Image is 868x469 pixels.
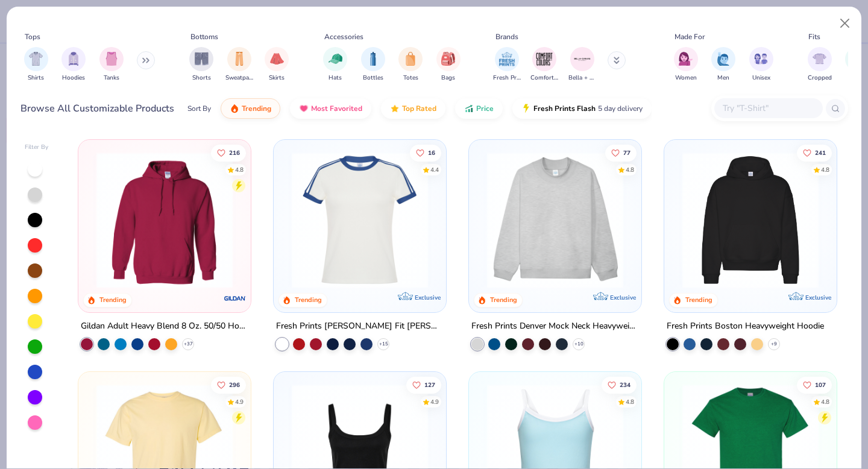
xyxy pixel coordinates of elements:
[722,101,814,115] input: Try "T-Shirt"
[269,74,285,83] span: Skirts
[605,144,637,161] button: Like
[568,47,596,83] button: filter button
[410,144,441,161] button: Like
[406,376,441,393] button: Like
[381,98,445,119] button: Top Rated
[223,286,247,310] img: Gildan logo
[25,143,49,152] div: Filter By
[99,47,124,83] button: filter button
[436,47,461,83] div: filter for Bags
[626,397,634,406] div: 4.8
[493,47,521,83] div: filter for Fresh Prints
[379,341,388,348] span: + 15
[797,376,832,393] button: Like
[808,74,832,83] span: Cropped
[610,294,636,301] span: Exclusive
[495,31,518,42] div: Brands
[626,165,634,174] div: 4.8
[225,47,253,83] div: filter for Sweatpants
[190,31,218,42] div: Bottoms
[90,152,239,288] img: 01756b78-01f6-4cc6-8d8a-3c30c1a0c8ac
[221,98,280,119] button: Trending
[455,98,503,119] button: Price
[230,150,241,156] span: 216
[815,150,826,156] span: 241
[104,74,119,83] span: Tanks
[329,74,342,83] span: Hats
[29,52,43,66] img: Shirts Image
[749,47,773,83] div: filter for Unisex
[498,50,516,68] img: Fresh Prints Image
[402,104,436,113] span: Top Rated
[361,47,385,83] div: filter for Bottles
[620,382,631,388] span: 234
[441,74,455,83] span: Bags
[398,47,423,83] button: filter button
[711,47,735,83] button: filter button
[675,74,697,83] span: Women
[299,104,309,113] img: most_fav.gif
[749,47,773,83] button: filter button
[62,74,85,83] span: Hoodies
[674,47,698,83] button: filter button
[105,52,118,66] img: Tanks Image
[329,52,342,66] img: Hats Image
[629,152,777,288] img: a90f7c54-8796-4cb2-9d6e-4e9644cfe0fe
[184,341,193,348] span: + 37
[430,397,439,406] div: 4.9
[225,47,253,83] button: filter button
[67,52,80,66] img: Hoodies Image
[530,74,558,83] span: Comfort Colors
[530,47,558,83] div: filter for Comfort Colors
[404,52,417,66] img: Totes Image
[25,31,40,42] div: Tops
[242,104,271,113] span: Trending
[602,376,637,393] button: Like
[521,104,531,113] img: flash.gif
[771,341,777,348] span: + 9
[679,52,693,66] img: Women Image
[574,341,583,348] span: + 10
[493,74,521,83] span: Fresh Prints
[276,319,444,334] div: Fresh Prints [PERSON_NAME] Fit [PERSON_NAME] Shirt with Stripes
[675,31,705,42] div: Made For
[493,47,521,83] button: filter button
[717,74,729,83] span: Men
[808,31,820,42] div: Fits
[265,47,289,83] button: filter button
[189,47,213,83] button: filter button
[797,144,832,161] button: Like
[212,376,247,393] button: Like
[28,74,44,83] span: Shirts
[808,47,832,83] button: filter button
[813,52,826,66] img: Cropped Image
[270,52,284,66] img: Skirts Image
[24,47,48,83] div: filter for Shirts
[808,47,832,83] div: filter for Cropped
[821,397,829,406] div: 4.8
[598,102,643,116] span: 5 day delivery
[363,74,383,83] span: Bottles
[434,152,582,288] img: 77058d13-6681-46a4-a602-40ee85a356b7
[530,47,558,83] button: filter button
[415,294,441,301] span: Exclusive
[568,74,596,83] span: Bella + Canvas
[212,144,247,161] button: Like
[81,319,248,334] div: Gildan Adult Heavy Blend 8 Oz. 50/50 Hooded Sweatshirt
[821,165,829,174] div: 4.8
[192,74,211,83] span: Shorts
[535,50,553,68] img: Comfort Colors Image
[805,294,831,301] span: Exclusive
[676,152,825,288] img: 91acfc32-fd48-4d6b-bdad-a4c1a30ac3fc
[834,12,857,35] button: Close
[61,47,86,83] button: filter button
[476,104,494,113] span: Price
[717,52,730,66] img: Men Image
[195,52,209,66] img: Shorts Image
[61,47,86,83] div: filter for Hoodies
[436,47,461,83] button: filter button
[815,382,826,388] span: 107
[390,104,400,113] img: TopRated.gif
[189,47,213,83] div: filter for Shorts
[361,47,385,83] button: filter button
